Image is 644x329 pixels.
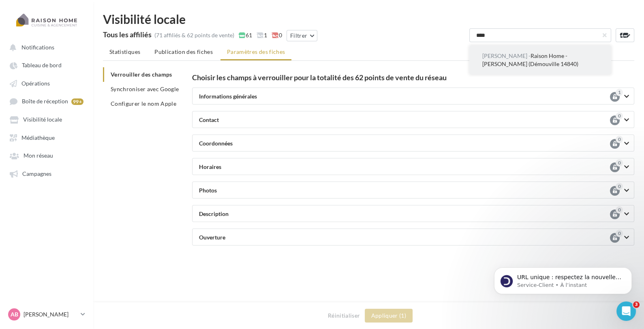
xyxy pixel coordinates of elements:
iframe: Intercom live chat [616,301,636,321]
span: Ouverture [199,235,225,241]
p: [PERSON_NAME] [24,310,77,318]
a: Campagnes [5,166,88,181]
span: Raison Home - [PERSON_NAME] (Démouville 14840) [482,52,578,67]
button: Notifications [5,40,85,54]
span: Visibilité locale [23,116,62,123]
span: [PERSON_NAME] - [482,52,531,59]
a: Médiathèque [5,130,88,145]
button: [PERSON_NAME] -Raison Home - [PERSON_NAME] (Démouville 14840) [469,45,611,75]
span: Description [199,211,229,217]
div: 0 [616,230,623,237]
a: AB [PERSON_NAME] [6,307,87,322]
div: 0 [616,206,623,214]
span: 1 [257,31,267,39]
span: Opérations [21,80,50,87]
a: Mon réseau [5,148,88,162]
p: Message from Service-Client, sent À l’instant [35,31,140,38]
span: Notifications [21,44,54,51]
div: Tous les affiliés [103,31,152,38]
span: Informations générales [199,94,257,100]
a: Opérations [5,76,88,90]
span: Mon réseau [24,152,53,159]
button: Appliquer (1) [365,309,413,323]
div: Choisir les champs à verrouiller pour la totalité des 62 points de vente du réseau [192,74,634,81]
button: Filtrer [287,30,317,41]
div: 0 [616,136,623,143]
a: Boîte de réception 99+ [5,94,88,109]
div: 1 [616,89,623,96]
span: Campagnes [22,170,51,177]
span: 3 [633,301,640,308]
span: Photos [199,188,217,194]
span: AB [11,310,18,318]
span: Médiathèque [21,134,55,141]
div: 0 [616,183,623,190]
span: Tableau de bord [22,62,62,69]
span: Statistiques [109,48,140,55]
div: (71 affiliés & 62 points de vente) [154,31,234,39]
iframe: Intercom notifications message [482,250,644,307]
div: 99+ [71,98,83,105]
span: 0 [272,31,282,39]
span: Synchroniser avec Google [111,85,179,92]
div: Visibilité locale [103,13,634,25]
a: Visibilité locale [5,112,88,126]
div: 0 [616,159,623,167]
span: Contact [199,117,219,123]
span: Boîte de réception [22,98,68,105]
span: Horaires [199,164,221,170]
button: Réinitialiser [325,311,364,320]
span: URL unique : respectez la nouvelle exigence de Google Google exige désormais que chaque fiche Goo... [35,23,139,119]
span: Coordonnées [199,141,233,147]
span: 61 [239,31,252,39]
a: Tableau de bord [5,58,88,72]
span: Publication des fiches [154,48,213,55]
div: 0 [616,112,623,120]
span: Configurer le nom Apple [111,100,176,107]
